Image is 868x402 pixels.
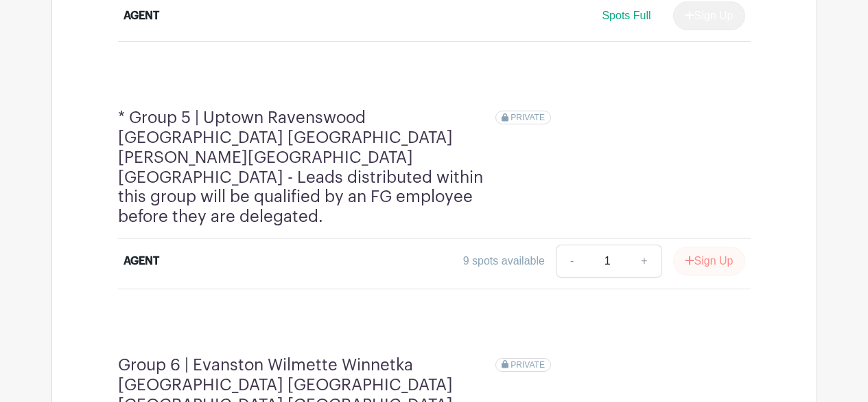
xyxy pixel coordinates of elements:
a: + [627,245,661,278]
a: - [556,245,587,278]
div: AGENT [124,253,159,269]
h4: * Group 5 | Uptown Ravenswood [GEOGRAPHIC_DATA] [GEOGRAPHIC_DATA] [PERSON_NAME][GEOGRAPHIC_DATA] ... [118,108,495,227]
button: Sign Up [673,247,745,276]
span: PRIVATE [511,360,545,370]
span: PRIVATE [511,113,545,122]
span: Spots Full [602,10,650,21]
div: AGENT [124,8,159,24]
div: 9 spots available [463,253,545,269]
